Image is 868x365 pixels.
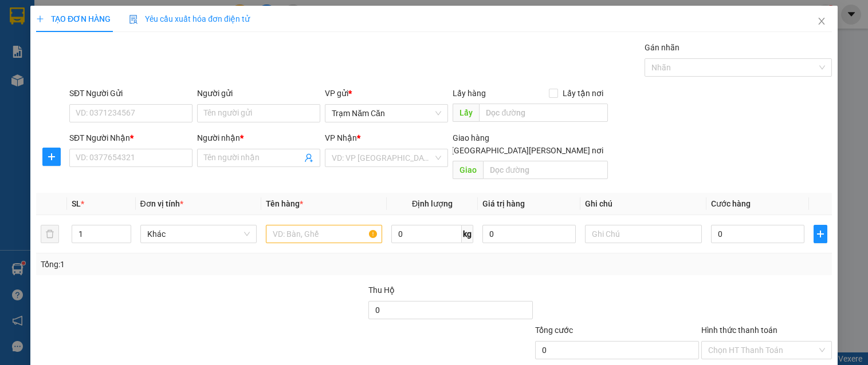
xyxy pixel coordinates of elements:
[817,17,826,26] span: close
[558,87,608,100] span: Lấy tận nơi
[645,43,680,52] label: Gán nhãn
[814,229,827,239] span: plus
[479,104,608,122] input: Dọc đường
[197,132,320,144] div: Người nhận
[129,14,250,23] span: Yêu cầu xuất hóa đơn điện tử
[36,14,111,23] span: TẠO ĐƠN HÀNG
[147,225,250,243] span: Khác
[332,105,441,122] span: Trạm Năm Căn
[41,225,59,243] button: delete
[43,152,60,161] span: plus
[36,15,44,23] span: plus
[580,193,706,215] th: Ghi chú
[701,326,777,335] label: Hình thức thanh toán
[453,89,486,98] span: Lấy hàng
[814,225,827,243] button: plus
[266,199,303,208] span: Tên hàng
[806,6,838,38] button: Close
[482,225,576,243] input: 0
[140,199,183,208] span: Đơn vị tính
[266,225,382,243] input: VD: Bàn, Ghế
[69,132,193,144] div: SĐT Người Nhận
[129,15,138,24] img: icon
[585,225,701,243] input: Ghi Chú
[483,161,608,179] input: Dọc đường
[453,133,489,142] span: Giao hàng
[453,161,483,179] span: Giao
[447,144,608,157] span: [GEOGRAPHIC_DATA][PERSON_NAME] nơi
[304,153,313,162] span: user-add
[41,258,336,271] div: Tổng: 1
[42,148,61,166] button: plus
[325,87,448,100] div: VP gửi
[482,199,525,208] span: Giá trị hàng
[69,87,193,100] div: SĐT Người Gửi
[197,87,320,100] div: Người gửi
[462,225,473,243] span: kg
[711,199,751,208] span: Cước hàng
[368,285,395,295] span: Thu Hộ
[412,199,453,208] span: Định lượng
[325,133,357,142] span: VP Nhận
[453,104,479,122] span: Lấy
[72,199,81,208] span: SL
[535,326,573,335] span: Tổng cước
